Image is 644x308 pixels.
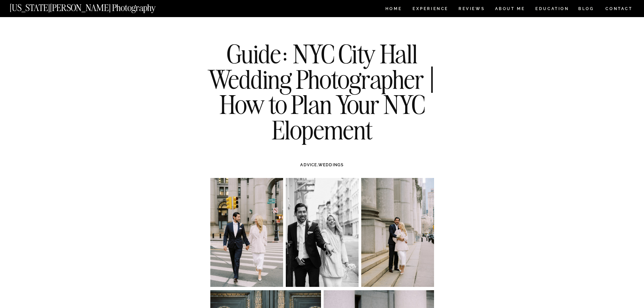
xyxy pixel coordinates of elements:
[578,7,594,12] a: BLOG
[210,178,283,287] img: Bride and groom crossing Centre St. i downtown Manhattan after eloping at city hall.
[10,3,178,9] a: [US_STATE][PERSON_NAME] Photography
[495,7,525,12] a: ABOUT ME
[286,178,359,287] img: Bride and groom outside the Soho Grand by NYC city hall wedding photographer
[413,7,448,12] a: Experience
[361,178,434,287] img: Bride and groom in front of the subway station in downtown Manhattan following their NYC City Hal...
[459,7,484,12] a: REVIEWS
[300,163,317,167] a: ADVICE
[200,41,444,142] h1: Guide: NYC City Hall Wedding Photographer | How to Plan Your NYC Elopement
[605,5,633,12] a: CONTACT
[224,162,420,168] h3: ,
[535,7,570,12] a: EDUCATION
[384,7,403,12] a: HOME
[318,163,344,167] a: WEDDINGS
